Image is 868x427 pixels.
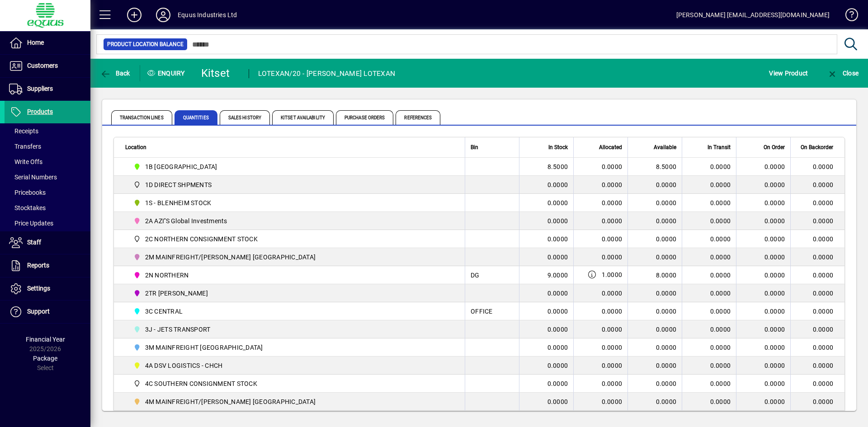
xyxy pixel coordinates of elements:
[149,7,178,23] button: Profile
[130,342,455,353] span: 3M MAINFREIGHT WELLINGTON
[5,200,90,216] a: Stocktakes
[5,216,90,231] a: Price Updates
[120,7,149,23] button: Add
[790,194,844,212] td: 0.0000
[145,198,212,207] span: 1S - BLENHEIM STOCK
[602,362,623,369] span: 0.0000
[9,127,38,135] span: Receipts
[790,212,844,230] td: 0.0000
[790,338,844,357] td: 0.0000
[790,302,844,320] td: 0.0000
[201,66,240,80] div: Kitset
[790,266,844,284] td: 0.0000
[145,325,211,334] span: 3J - JETS TRANSPORT
[790,393,844,411] td: 0.0000
[465,266,519,284] td: DG
[9,220,53,227] span: Price Updates
[676,8,830,22] div: [PERSON_NAME] [EMAIL_ADDRESS][DOMAIN_NAME]
[130,216,455,226] span: 2A AZI''S Global Investments
[145,361,223,370] span: 4A DSV LOGISTICS - CHCH
[769,66,808,80] span: View Product
[130,288,455,299] span: 2TR TOM RYAN CARTAGE
[710,235,731,243] span: 0.0000
[130,324,455,335] span: 3J - JETS TRANSPORT
[130,197,455,208] span: 1S - BLENHEIM STOCK
[764,289,785,298] span: 0.0000
[839,2,857,31] a: Knowledge Base
[627,176,682,194] td: 0.0000
[764,343,785,352] span: 0.0000
[710,380,731,387] span: 0.0000
[710,398,731,405] span: 0.0000
[519,158,573,176] td: 8.5000
[602,398,623,405] span: 0.0000
[130,270,455,281] span: 2N NORTHERN
[710,199,731,206] span: 0.0000
[336,110,394,125] span: Purchase Orders
[5,300,90,323] a: Support
[5,78,90,100] a: Suppliers
[27,262,49,269] span: Reports
[519,320,573,338] td: 0.0000
[145,216,227,225] span: 2A AZI''S Global Investments
[654,142,676,152] span: Available
[602,199,623,206] span: 0.0000
[602,253,623,261] span: 0.0000
[790,176,844,194] td: 0.0000
[145,253,316,262] span: 2M MAINFREIGHT/[PERSON_NAME] [GEOGRAPHIC_DATA]
[602,181,623,188] span: 0.0000
[26,336,65,343] span: Financial Year
[519,302,573,320] td: 0.0000
[9,143,41,150] span: Transfers
[710,344,731,351] span: 0.0000
[125,142,146,152] span: Location
[130,378,455,389] span: 4C SOUTHERN CONSIGNMENT STOCK
[145,397,316,406] span: 4M MAINFREIGHT/[PERSON_NAME] [GEOGRAPHIC_DATA]
[764,253,785,262] span: 0.0000
[764,235,785,244] span: 0.0000
[90,65,140,81] app-page-header-button: Back
[801,142,833,152] span: On Backorder
[710,308,731,315] span: 0.0000
[27,85,53,92] span: Suppliers
[145,289,208,298] span: 2TR [PERSON_NAME]
[5,55,90,77] a: Customers
[764,361,785,370] span: 0.0000
[5,231,90,254] a: Staff
[145,235,258,244] span: 2C NORTHERN CONSIGNMENT STOCK
[519,230,573,248] td: 0.0000
[708,142,731,152] span: In Transit
[764,198,785,207] span: 0.0000
[602,270,623,279] span: 1.0000
[764,216,785,225] span: 0.0000
[5,123,90,139] a: Receipts
[145,162,217,171] span: 1B [GEOGRAPHIC_DATA]
[519,248,573,266] td: 0.0000
[764,142,785,152] span: On Order
[627,357,682,375] td: 0.0000
[130,396,455,407] span: 4M MAINFREIGHT/OWENS CHRISTCHURCH
[627,230,682,248] td: 0.0000
[548,142,568,152] span: In Stock
[5,154,90,169] a: Write Offs
[767,65,810,81] button: View Product
[98,65,132,81] button: Back
[599,142,622,152] span: Allocated
[602,290,623,297] span: 0.0000
[9,158,42,165] span: Write Offs
[602,344,623,351] span: 0.0000
[602,308,623,315] span: 0.0000
[27,108,53,115] span: Products
[790,357,844,375] td: 0.0000
[130,252,455,263] span: 2M MAINFREIGHT/OWENS AUCKLAND
[33,355,57,362] span: Package
[627,338,682,357] td: 0.0000
[519,194,573,212] td: 0.0000
[465,302,519,320] td: OFFICE
[790,284,844,302] td: 0.0000
[627,393,682,411] td: 0.0000
[764,325,785,334] span: 0.0000
[519,393,573,411] td: 0.0000
[764,162,785,171] span: 0.0000
[519,338,573,357] td: 0.0000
